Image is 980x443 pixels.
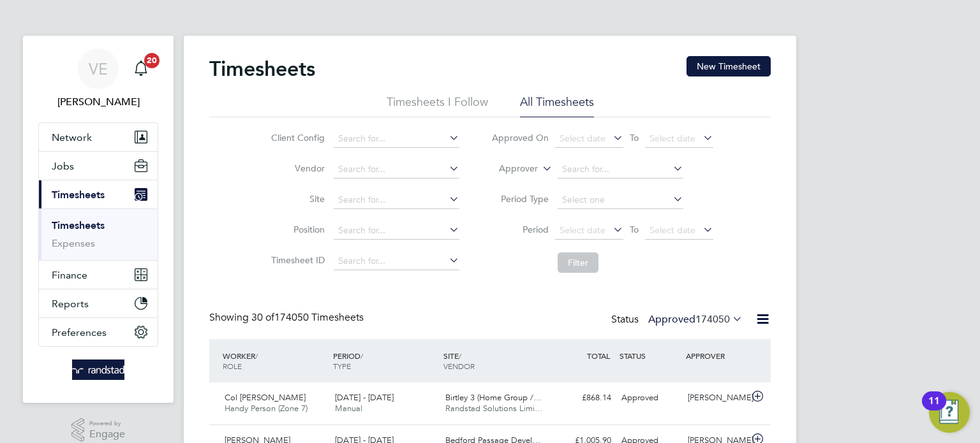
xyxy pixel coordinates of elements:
[52,219,105,231] a: Timesheets
[683,388,749,409] div: [PERSON_NAME]
[929,392,970,433] button: Open Resource Center, 11 new notifications
[128,48,154,89] a: 20
[626,129,642,146] span: To
[39,208,158,260] div: Timesheets
[459,351,461,361] span: /
[928,401,940,418] div: 11
[648,313,743,326] label: Approved
[334,222,459,240] input: Search for...
[38,48,158,110] a: VE[PERSON_NAME]
[360,351,363,361] span: /
[89,61,108,77] span: VE
[38,359,158,380] a: Go to home page
[491,193,549,205] label: Period Type
[89,418,125,429] span: Powered by
[683,344,749,367] div: APPROVER
[267,193,325,205] label: Site
[443,361,475,371] span: VENDOR
[52,189,105,201] span: Timesheets
[39,180,158,208] button: Timesheets
[334,252,459,270] input: Search for...
[39,261,158,289] button: Finance
[335,392,394,403] span: [DATE] - [DATE]
[611,311,745,329] div: Status
[560,133,605,144] span: Select date
[267,224,325,235] label: Position
[445,392,542,403] span: Birtley 3 (Home Group /…
[267,163,325,174] label: Vendor
[480,163,538,175] label: Approver
[39,318,158,346] button: Preferences
[334,130,459,148] input: Search for...
[219,344,330,377] div: WORKER
[89,429,125,440] span: Engage
[558,161,683,178] input: Search for...
[695,313,730,326] span: 174050
[334,191,459,209] input: Search for...
[491,224,549,235] label: Period
[687,56,771,76] button: New Timesheet
[560,224,605,236] span: Select date
[333,361,351,371] span: TYPE
[71,418,126,442] a: Powered byEngage
[52,131,92,143] span: Network
[650,133,695,144] span: Select date
[335,403,362,414] span: Manual
[558,191,683,209] input: Select one
[52,298,89,310] span: Reports
[39,289,158,317] button: Reports
[650,224,695,236] span: Select date
[38,94,158,110] span: Vicky Egan
[267,132,325,143] label: Client Config
[550,388,616,409] div: £868.14
[223,361,242,371] span: ROLE
[251,311,274,324] span: 30 of
[225,392,306,403] span: Col [PERSON_NAME]
[616,344,683,367] div: STATUS
[491,132,549,143] label: Approved On
[52,237,95,249] a: Expenses
[23,36,174,403] nav: Main navigation
[52,160,74,172] span: Jobs
[72,359,125,380] img: randstad-logo-retina.png
[52,269,87,281] span: Finance
[209,311,366,324] div: Showing
[225,403,308,414] span: Handy Person (Zone 7)
[334,161,459,178] input: Search for...
[52,326,107,338] span: Preferences
[520,94,594,117] li: All Timesheets
[330,344,440,377] div: PERIOD
[209,56,315,82] h2: Timesheets
[255,351,258,361] span: /
[387,94,488,117] li: Timesheets I Follow
[558,252,598,273] button: Filter
[440,344,551,377] div: SITE
[445,403,543,414] span: Randstad Solutions Limi…
[144,53,160,68] span: 20
[626,221,642,238] span: To
[587,351,610,361] span: TOTAL
[616,388,683,409] div: Approved
[39,152,158,180] button: Jobs
[251,311,364,324] span: 174050 Timesheets
[39,123,158,151] button: Network
[267,254,325,266] label: Timesheet ID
